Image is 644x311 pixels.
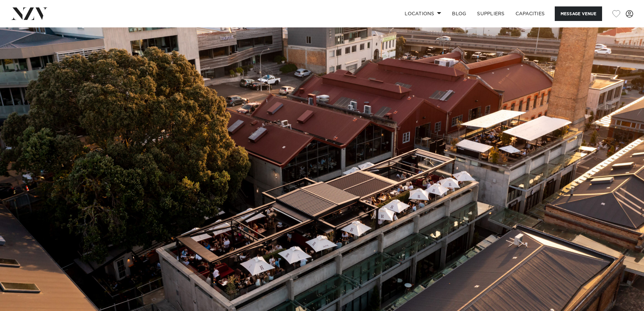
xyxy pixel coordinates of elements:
[510,6,550,21] a: Capacities
[555,6,602,21] button: Message Venue
[11,7,48,20] img: nzv-logo.png
[399,6,447,21] a: Locations
[472,6,510,21] a: SUPPLIERS
[447,6,472,21] a: BLOG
